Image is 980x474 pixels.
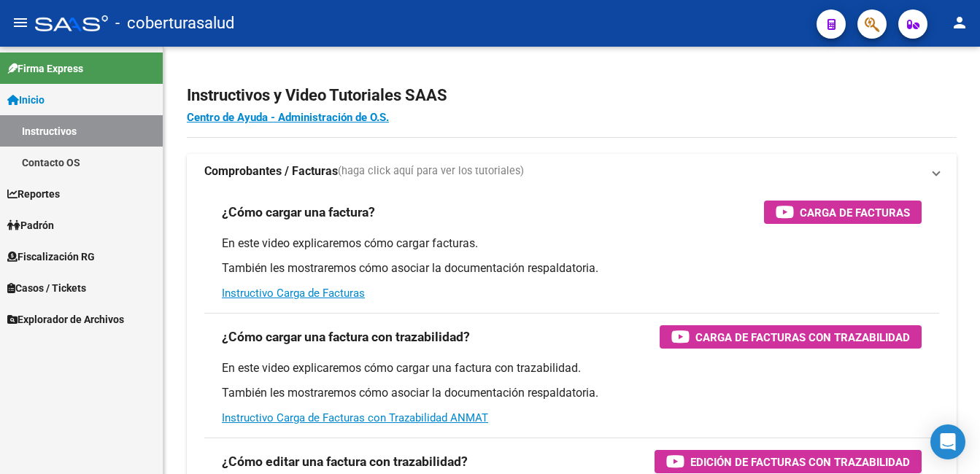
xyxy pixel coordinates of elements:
[222,260,922,276] p: También les mostraremos cómo asociar la documentación respaldatoria.
[222,287,365,300] a: Instructivo Carga de Facturas
[7,186,60,202] span: Reportes
[7,311,124,327] span: Explorador de Archivos
[7,61,83,77] span: Firma Express
[7,249,95,265] span: Fiscalización RG
[951,14,968,31] mat-icon: person
[655,450,922,473] button: Edición de Facturas con Trazabilidad
[764,201,922,224] button: Carga de Facturas
[7,280,86,296] span: Casos / Tickets
[690,453,910,471] span: Edición de Facturas con Trazabilidad
[187,82,957,109] h2: Instructivos y Video Tutoriales SAAS
[222,411,488,424] a: Instructivo Carga de Facturas con Trazabilidad ANMAT
[222,236,922,252] p: En este video explicaremos cómo cargar facturas.
[7,92,45,108] span: Inicio
[695,328,910,346] span: Carga de Facturas con Trazabilidad
[660,325,922,349] button: Carga de Facturas con Trazabilidad
[204,163,338,179] strong: Comprobantes / Facturas
[222,360,922,376] p: En este video explicaremos cómo cargar una factura con trazabilidad.
[930,424,965,459] div: Open Intercom Messenger
[338,163,524,179] span: (haga click aquí para ver los tutoriales)
[12,14,29,31] mat-icon: menu
[187,111,389,124] a: Centro de Ayuda - Administración de O.S.
[187,154,957,189] mat-expansion-panel-header: Comprobantes / Facturas(haga click aquí para ver los tutoriales)
[115,7,234,39] span: - coberturasalud
[800,203,910,222] span: Carga de Facturas
[222,327,470,347] h3: ¿Cómo cargar una factura con trazabilidad?
[222,451,468,472] h3: ¿Cómo editar una factura con trazabilidad?
[222,202,375,222] h3: ¿Cómo cargar una factura?
[222,385,922,401] p: También les mostraremos cómo asociar la documentación respaldatoria.
[7,217,54,233] span: Padrón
